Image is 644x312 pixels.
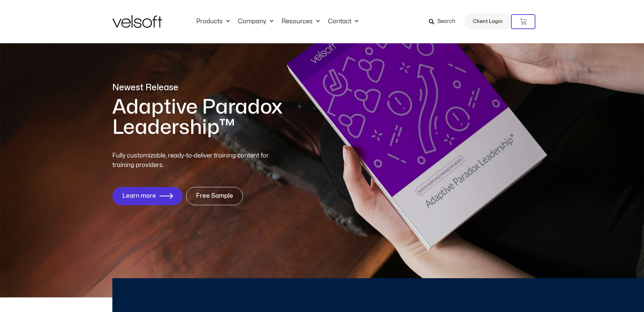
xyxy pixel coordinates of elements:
span: Client Login [473,17,503,26]
a: ResourcesMenu Toggle [277,18,324,25]
span: Search [437,17,456,26]
a: Client Login [464,14,511,30]
a: Free Sample [186,187,243,205]
span: Learn more [122,193,156,199]
a: Search [429,16,460,27]
span: Free Sample [196,193,233,199]
p: Fully customizable, ready-to-deliver training content for training providers. [112,151,281,170]
a: Learn more [112,187,183,205]
nav: Menu [192,18,362,25]
p: Newest Release [112,82,359,94]
a: ContactMenu Toggle [324,18,362,25]
img: Velsoft Training Materials [112,15,162,28]
a: CompanyMenu Toggle [234,18,277,25]
h1: Adaptive Paradox Leadership™ [112,97,359,138]
a: ProductsMenu Toggle [192,18,234,25]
